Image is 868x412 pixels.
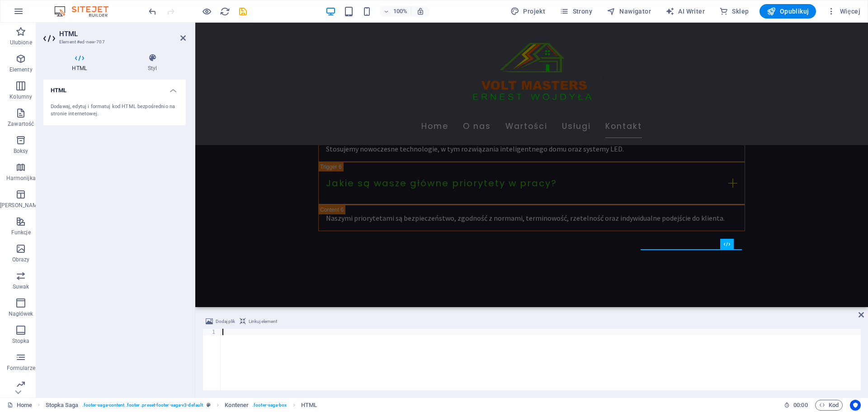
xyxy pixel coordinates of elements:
p: Kolumny [9,93,32,100]
p: Formularze [7,365,35,372]
button: save [237,6,248,17]
p: Ulubione [10,39,32,46]
button: undo [147,6,158,17]
h4: Styl [119,53,186,72]
button: Nawigator [603,4,655,19]
img: Editor Logo [52,6,120,17]
p: Elementy [9,66,33,73]
button: 100% [379,6,411,17]
span: Kod [819,400,839,411]
button: Dodaj plik [204,316,236,327]
span: Linkuj element [249,316,277,327]
span: Nawigator [607,7,651,16]
span: Strony [560,7,592,16]
button: Linkuj element [238,316,278,327]
p: Nagłówek [9,310,33,317]
i: Po zmianie rozmiaru automatycznie dostosowuje poziom powiększenia do wybranego urządzenia. [416,7,425,15]
span: . footer-saga-box [252,400,287,411]
span: . footer-saga-content .footer .preset-footer-saga-v3-default [82,400,203,411]
button: AI Writer [662,4,708,19]
span: Projekt [510,7,545,16]
h2: HTML [59,30,186,38]
button: Więcej [823,4,864,19]
button: Projekt [507,4,549,19]
i: Cofnij: Dodaj element (Ctrl+Z) [147,6,158,17]
a: Kliknij, aby anulować zaznaczenie. Kliknij dwukrotnie, aby otworzyć Strony [7,400,32,411]
nav: breadcrumb [46,400,317,411]
span: Sklep [719,7,749,16]
span: AI Writer [665,7,705,16]
span: Opublikuj [767,7,809,16]
p: Harmonijka [6,175,36,182]
div: Dodawaj, edytuj i formatuj kod HTML bezpośrednio na stronie internetowej. [51,103,179,118]
button: Strony [556,4,596,19]
p: Funkcje [11,229,31,236]
button: reload [219,6,230,17]
button: Kod [815,400,843,411]
p: Obrazy [12,256,30,263]
button: Kliknij tutaj, aby wyjść z trybu podglądu i kontynuować edycję [201,6,212,17]
span: Kliknij, aby zaznaczyć. Kliknij dwukrotnie, aby edytować [225,400,249,411]
p: Boksy [14,147,28,155]
span: Kliknij, aby zaznaczyć. Kliknij dwukrotnie, aby edytować [46,400,79,411]
i: Ten element jest konfigurowalnym ustawieniem wstępnym [207,403,211,407]
i: Przeładuj stronę [220,6,230,17]
h6: 100% [393,6,407,17]
span: Więcej [827,7,860,16]
span: 00 00 [793,400,807,411]
button: Sklep [716,4,752,19]
p: Suwak [13,283,29,290]
i: Zapisz (Ctrl+S) [238,6,248,17]
button: Opublikuj [759,4,816,19]
div: 1 [203,329,221,335]
h4: HTML [43,80,186,96]
span: Dodaj plik [216,316,235,327]
span: Kliknij, aby zaznaczyć. Kliknij dwukrotnie, aby edytować [301,400,317,411]
p: Stopka [12,337,30,345]
h6: Czas sesji [784,400,808,411]
button: Usercentrics [850,400,861,411]
p: Zawartość [8,120,34,128]
h4: HTML [43,53,119,72]
h3: Element #ed-new-707 [59,38,168,46]
span: : [800,402,801,408]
